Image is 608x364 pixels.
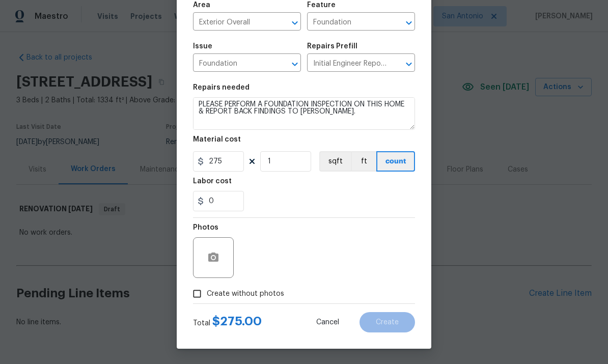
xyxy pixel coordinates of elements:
[360,312,415,332] button: Create
[193,97,415,130] textarea: PLEASE PERFORM A FOUNDATION INSPECTION ON THIS HOME & REPORT BACK FINDINGS TO [PERSON_NAME]. Rece...
[319,151,351,172] button: sqft
[288,16,302,30] button: Open
[376,319,399,326] span: Create
[207,289,284,299] span: Create without photos
[307,43,357,50] h5: Repairs Prefill
[193,43,212,50] h5: Issue
[402,16,416,30] button: Open
[193,224,218,231] h5: Photos
[307,2,336,9] h5: Feature
[300,312,355,332] button: Cancel
[212,315,262,327] span: $ 275.00
[193,2,210,9] h5: Area
[193,84,250,91] h5: Repairs needed
[351,151,376,172] button: ft
[316,319,339,326] span: Cancel
[193,316,262,328] div: Total
[402,57,416,71] button: Open
[376,151,415,172] button: count
[193,136,241,143] h5: Material cost
[193,178,232,185] h5: Labor cost
[288,57,302,71] button: Open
